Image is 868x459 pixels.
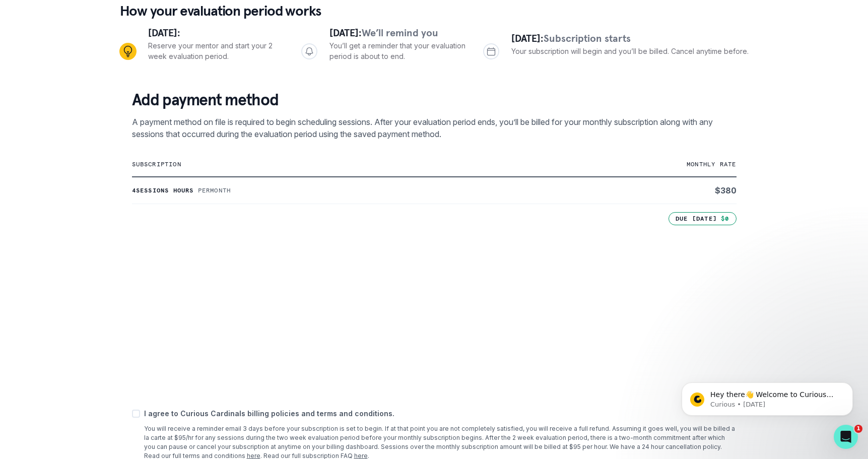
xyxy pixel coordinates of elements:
span: Subscription starts [544,32,631,45]
span: [DATE]: [148,26,180,39]
p: subscription [132,160,535,168]
span: 1 [854,425,862,433]
p: Add payment method [132,90,737,110]
span: We’ll remind you [362,26,438,39]
span: [DATE]: [511,32,544,45]
div: Progress [120,25,749,78]
p: You’ll get a reminder that your evaluation period is about to end. [329,40,467,61]
p: Per month [198,186,231,194]
p: A payment method on file is required to begin scheduling sessions. After your evaluation period e... [132,116,737,140]
iframe: Intercom notifications message [666,361,868,432]
p: How your evaluation period works [120,1,749,21]
p: monthly rate [535,160,736,168]
p: Reserve your mentor and start your 2 week evaluation period. [148,40,286,61]
td: $ 380 [535,177,736,204]
span: [DATE]: [329,26,362,39]
p: $0 [721,215,729,223]
p: I agree to Curious Cardinals billing policies and terms and conditions. [144,408,737,419]
iframe: Secure payment input frame [130,223,739,394]
iframe: Intercom live chat [834,425,858,449]
p: Your subscription will begin and you’ll be billed. Cancel anytime before. [511,46,749,56]
p: Due [DATE] [676,215,717,223]
p: 4 sessions hours [132,186,194,194]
